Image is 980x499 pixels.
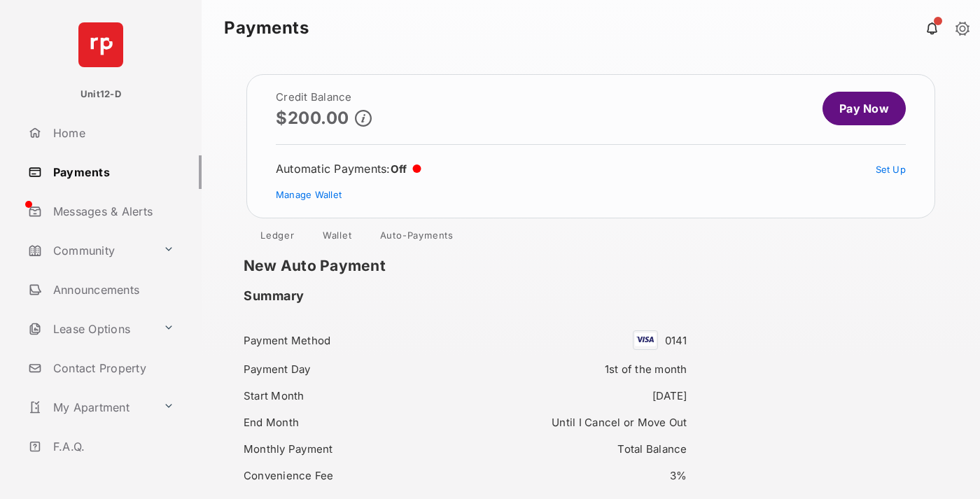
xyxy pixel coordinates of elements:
[78,22,123,67] img: svg+xml;base64,PHN2ZyB4bWxucz0iaHR0cDovL3d3dy53My5vcmcvMjAwMC9zdmciIHdpZHRoPSI2NCIgaGVpZ2h0PSI2NC...
[244,360,456,379] div: Payment Day
[22,195,202,228] a: Messages & Alerts
[22,312,157,346] a: Lease Options
[876,164,906,175] a: Set Up
[276,189,342,200] a: Manage Wallet
[22,116,202,150] a: Home
[652,389,687,402] span: [DATE]
[224,20,309,36] strong: Payments
[244,466,456,485] div: Convenience Fee
[552,416,687,429] span: Until I Cancel or Move Out
[244,331,456,350] div: Payment Method
[22,391,157,424] a: My Apartment
[244,258,708,274] h1: New Auto Payment
[665,334,687,347] span: 0141
[22,273,202,307] a: Announcements
[276,108,349,127] p: $200.00
[474,466,687,485] div: 3%
[22,351,202,385] a: Contact Property
[244,440,456,458] div: Monthly Payment
[311,230,363,246] a: Wallet
[391,162,407,176] span: Off
[369,230,465,246] a: Auto-Payments
[617,442,687,456] span: Total Balance
[244,288,304,304] h2: Summary
[22,430,202,463] a: F.A.Q.
[249,230,306,246] a: Ledger
[244,386,456,405] div: Start Month
[244,413,456,432] div: End Month
[605,363,687,376] span: 1st of the month
[22,155,202,189] a: Payments
[80,87,121,101] p: Unit12-D
[276,92,372,103] h2: Credit Balance
[276,162,421,176] div: Automatic Payments :
[22,234,157,267] a: Community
